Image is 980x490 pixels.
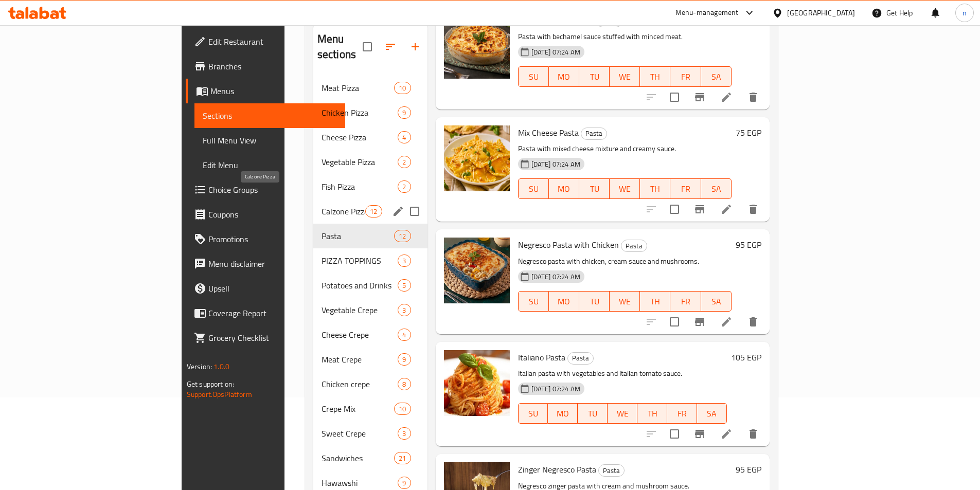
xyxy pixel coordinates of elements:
[608,403,637,424] button: WE
[549,178,579,199] button: MO
[736,125,761,140] h6: 75 EGP
[398,329,411,341] div: items
[640,66,670,87] button: TH
[518,255,732,268] p: Negresco pasta with chicken, cream sauce and mushrooms.
[313,396,427,421] div: Crepe Mix10
[599,465,624,477] span: Pasta
[208,35,337,48] span: Edit Restaurant
[610,291,640,312] button: WE
[741,85,765,110] button: delete
[313,248,427,273] div: PIZZA TOPPINGS3
[210,85,337,97] span: Menus
[313,298,427,322] div: Vegetable Crepe3
[398,330,410,340] span: 4
[667,403,697,424] button: FR
[741,310,765,334] button: delete
[313,76,427,100] div: Meat Pizza10
[444,238,510,303] img: Negresco Pasta with Chicken
[313,372,427,396] div: Chicken crepe8
[579,66,610,87] button: TU
[664,198,685,220] span: Select to update
[444,13,510,79] img: Meat Bechamel Pasta
[322,452,394,464] span: Sandwiches
[701,178,732,199] button: SA
[322,279,398,292] span: Potatoes and Drinks
[395,231,410,241] span: 12
[395,404,410,414] span: 10
[642,406,663,421] span: TH
[395,453,410,463] span: 21
[208,332,337,344] span: Grocery Checklist
[527,272,584,282] span: [DATE] 07:24 AM
[313,174,427,199] div: Fish Pizza2
[187,388,252,401] a: Support.OpsPlatform
[701,291,732,312] button: SA
[518,403,548,424] button: SU
[398,353,411,366] div: items
[518,30,732,43] p: Pasta with bechamel sauce stuffed with minced meat.
[186,79,345,103] a: Menus
[313,100,427,125] div: Chicken Pizza9
[518,178,549,199] button: SU
[549,66,579,87] button: MO
[610,178,640,199] button: WE
[582,406,603,421] span: TU
[366,207,381,216] span: 12
[664,311,685,333] span: Select to update
[640,291,670,312] button: TH
[322,329,398,341] span: Cheese Crepe
[741,422,765,446] button: delete
[322,255,398,267] div: PIZZA TOPPINGS
[736,13,761,27] h6: 75 EGP
[621,240,647,252] div: Pasta
[523,406,544,421] span: SU
[720,91,733,103] a: Edit menu item
[705,182,727,196] span: SA
[313,347,427,372] div: Meat Crepe9
[322,353,398,366] span: Meat Crepe
[394,452,411,464] div: items
[398,255,411,267] div: items
[548,403,578,424] button: MO
[518,462,596,477] span: Zinger Negresco Pasta
[186,301,345,325] a: Coverage Report
[313,421,427,446] div: Sweet Crepe3
[664,86,685,108] span: Select to update
[208,258,337,270] span: Menu disclaimer
[614,69,636,84] span: WE
[579,291,610,312] button: TU
[398,133,410,142] span: 4
[640,178,670,199] button: TH
[398,427,411,440] div: items
[398,378,411,390] div: items
[674,294,697,309] span: FR
[687,197,712,222] button: Branch-specific-item
[527,384,584,394] span: [DATE] 07:24 AM
[644,69,666,84] span: TH
[567,352,594,365] div: Pasta
[194,128,345,153] a: Full Menu View
[670,291,701,312] button: FR
[523,69,545,84] span: SU
[701,66,732,87] button: SA
[644,182,666,196] span: TH
[720,428,733,440] a: Edit menu item
[518,66,549,87] button: SU
[674,182,697,196] span: FR
[208,233,337,245] span: Promotions
[398,429,410,439] span: 3
[579,178,610,199] button: TU
[395,83,410,93] span: 10
[518,367,727,380] p: Italian pasta with vegetables and Italian tomato sauce.
[394,403,411,415] div: items
[186,251,345,276] a: Menu disclaimer
[518,350,565,365] span: Italiano Pasta
[313,150,427,174] div: Vegetable Pizza2
[553,182,575,196] span: MO
[322,403,394,415] span: Crepe Mix
[675,7,739,19] div: Menu-management
[553,69,575,84] span: MO
[322,106,398,119] div: Chicken Pizza
[186,54,345,79] a: Branches
[518,142,732,155] p: Pasta with mixed cheese mixture and creamy sauce.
